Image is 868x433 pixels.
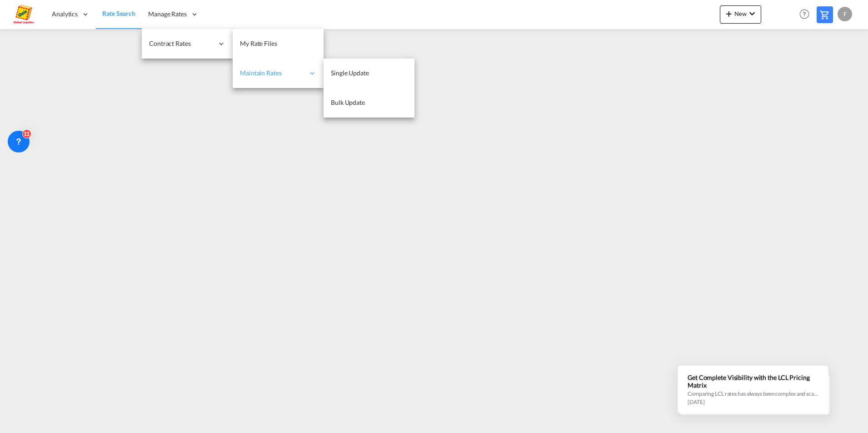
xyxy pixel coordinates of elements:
a: Bulk Update [324,88,414,118]
span: Help [797,6,812,22]
img: a2a4a140666c11eeab5485e577415959.png [14,4,34,25]
a: Single Update [324,59,414,88]
span: Rate Search [102,10,135,17]
div: F [838,7,852,21]
span: My Rate Files [240,39,277,47]
a: My Rate Files [233,29,324,59]
md-icon: icon-plus 400-fg [723,8,734,19]
span: New [723,10,758,17]
div: Contract Rates [142,29,233,59]
span: Analytics [52,10,78,19]
span: Bulk Update [331,98,365,106]
span: Single Update [331,69,369,77]
span: Maintain Rates [240,69,304,78]
md-icon: icon-chevron-down [747,8,758,19]
span: Manage Rates [148,10,187,19]
button: icon-plus 400-fgNewicon-chevron-down [720,5,761,24]
span: Contract Rates [149,39,214,48]
div: Help [797,6,817,23]
div: Maintain Rates [233,59,324,88]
